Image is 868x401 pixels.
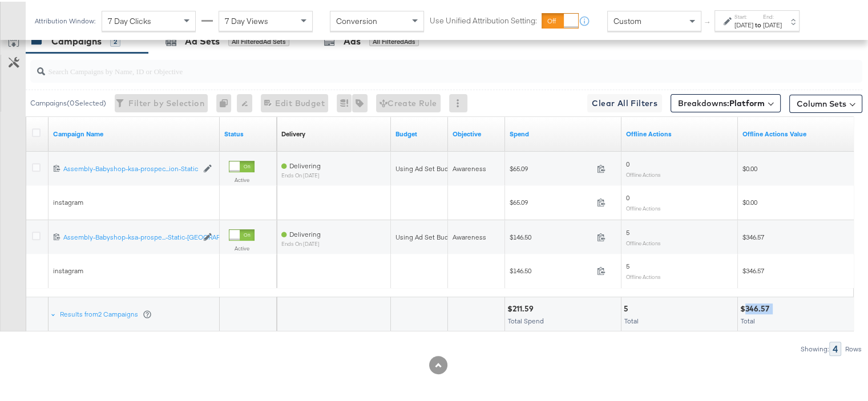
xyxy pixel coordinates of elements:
div: Showing: [800,343,829,351]
span: Total [741,315,755,323]
div: Delivery [281,128,305,137]
span: 5 [626,260,629,269]
span: Total [624,315,639,323]
label: Use Unified Attribution Setting: [430,14,537,25]
a: The total amount spent to date. [510,128,617,137]
span: instagram [53,196,83,205]
span: ↑ [703,19,713,23]
span: $65.09 [510,196,592,205]
a: Reflects the ability of your Ad Campaign to achieve delivery based on ad states, schedule and bud... [281,128,305,137]
sub: Offline Actions [626,203,661,210]
span: 5 [626,226,629,235]
div: Results from2 Campaigns [51,295,154,330]
span: Clear All Filters [592,95,657,109]
label: End: [763,11,782,19]
a: Shows the current state of your Ad Campaign. [224,128,272,137]
div: [DATE] [763,19,782,28]
a: Offline Actions. [742,128,850,137]
div: Ads [344,33,361,46]
strong: to [753,19,763,27]
span: Breakdowns: [678,96,765,107]
span: $146.50 [510,265,592,273]
div: All Filtered Ad Sets [228,35,289,45]
span: 0 [626,158,629,167]
sub: Offline Actions [626,272,661,278]
a: Your campaign name. [53,128,215,137]
button: Breakdowns:Platform [671,92,781,111]
div: Results from 2 Campaigns [60,308,152,317]
div: Campaigns [51,33,102,46]
span: $0.00 [742,163,757,171]
span: $346.57 [742,265,764,273]
div: Ad Sets [185,33,220,46]
span: Awareness [453,163,486,171]
span: $146.50 [510,231,592,240]
button: Column Sets [789,93,862,111]
span: instagram [53,265,83,273]
sub: Offline Actions [626,169,661,176]
div: $346.57 [740,302,773,313]
div: Assembly-Babyshop-ksa-prospe...-Static-[GEOGRAPHIC_DATA] [63,231,197,240]
span: Custom [613,14,641,25]
a: Assembly-Babyshop-ksa-prospe...-Static-[GEOGRAPHIC_DATA] [63,231,197,241]
div: Using Ad Set Budget [395,231,459,240]
div: All Filtered Ads [369,35,419,45]
div: [DATE] [734,19,753,28]
button: Clear All Filters [587,92,662,111]
span: 7 Day Clicks [108,14,151,25]
div: 2 [110,35,120,45]
span: Conversion [336,14,377,25]
sub: Offline Actions [626,238,661,245]
input: Search Campaigns by Name, ID or Objective [45,54,788,76]
label: Active [229,175,255,182]
span: $65.09 [510,163,592,171]
div: 0 [216,92,237,111]
a: Offline Actions. [626,128,733,137]
div: Attribution Window: [34,15,96,23]
label: Start: [734,11,753,19]
div: 4 [829,340,841,354]
div: Rows [845,343,862,351]
div: Assembly-Babyshop-ksa-prospec...ion-Static [63,163,197,172]
span: $346.57 [742,231,764,240]
span: Total Spend [508,315,544,323]
div: Using Ad Set Budget [395,163,459,172]
a: Your campaign's objective. [453,128,500,137]
span: Awareness [453,231,486,240]
div: $211.59 [507,302,537,313]
span: Delivering [289,160,321,168]
div: Campaigns ( 0 Selected) [30,96,106,107]
sub: ends on [DATE] [281,239,321,245]
span: 7 Day Views [225,14,268,25]
a: The maximum amount you're willing to spend on your ads, on average each day or over the lifetime ... [395,128,443,137]
sub: ends on [DATE] [281,171,321,177]
span: Delivering [289,228,321,237]
div: 5 [624,302,632,313]
span: $0.00 [742,196,757,205]
span: 0 [626,192,629,200]
label: Active [229,243,255,250]
a: Assembly-Babyshop-ksa-prospec...ion-Static [63,163,197,172]
b: Platform [729,96,765,107]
